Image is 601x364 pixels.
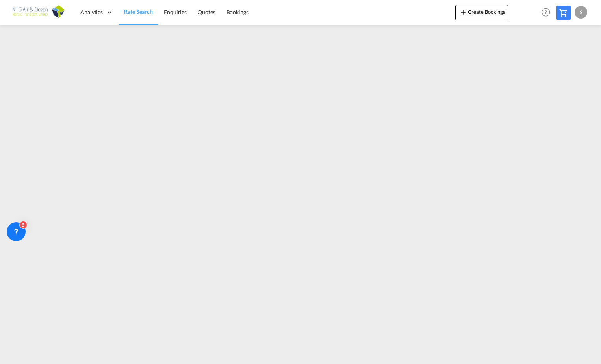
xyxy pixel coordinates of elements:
button: icon-plus 400-fgCreate Bookings [455,5,508,20]
img: af31b1c0b01f11ecbc353f8e72265e29.png [12,4,65,21]
span: Analytics [80,8,103,16]
div: S [575,6,587,19]
span: Help [539,6,553,19]
span: Enquiries [164,9,187,15]
div: Help [539,6,556,20]
span: Rate Search [124,8,153,15]
span: Quotes [198,9,215,15]
span: Bookings [226,9,249,15]
md-icon: icon-plus 400-fg [458,7,468,17]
